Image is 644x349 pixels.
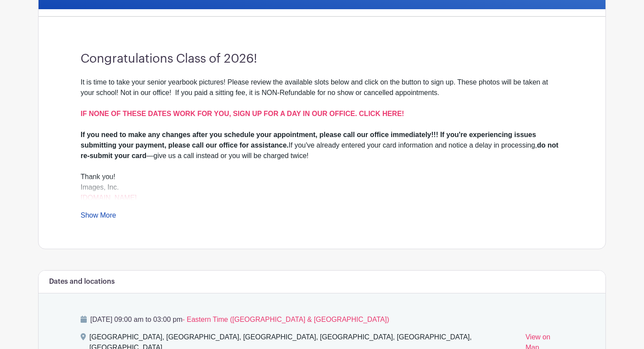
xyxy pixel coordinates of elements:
[182,316,389,323] span: - Eastern Time ([GEOGRAPHIC_DATA] & [GEOGRAPHIC_DATA])
[81,110,404,117] a: IF NONE OF THESE DATES WORK FOR YOU, SIGN UP FOR A DAY IN OUR OFFICE. CLICK HERE!
[81,194,137,201] a: [DOMAIN_NAME]
[81,172,563,182] div: Thank you!
[81,141,559,159] strong: do not re-submit your card
[81,182,563,203] div: Images, Inc.
[81,212,116,222] a: Show More
[81,314,563,325] p: [DATE] 09:00 am to 03:00 pm
[49,278,115,286] h6: Dates and locations
[81,77,563,130] div: It is time to take your senior yearbook pictures! Please review the available slots below and cli...
[81,130,563,161] div: If you've already entered your card information and notice a delay in processing, —give us a call...
[81,131,536,149] strong: If you need to make any changes after you schedule your appointment, please call our office immed...
[81,52,563,67] h3: Congratulations Class of 2026!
